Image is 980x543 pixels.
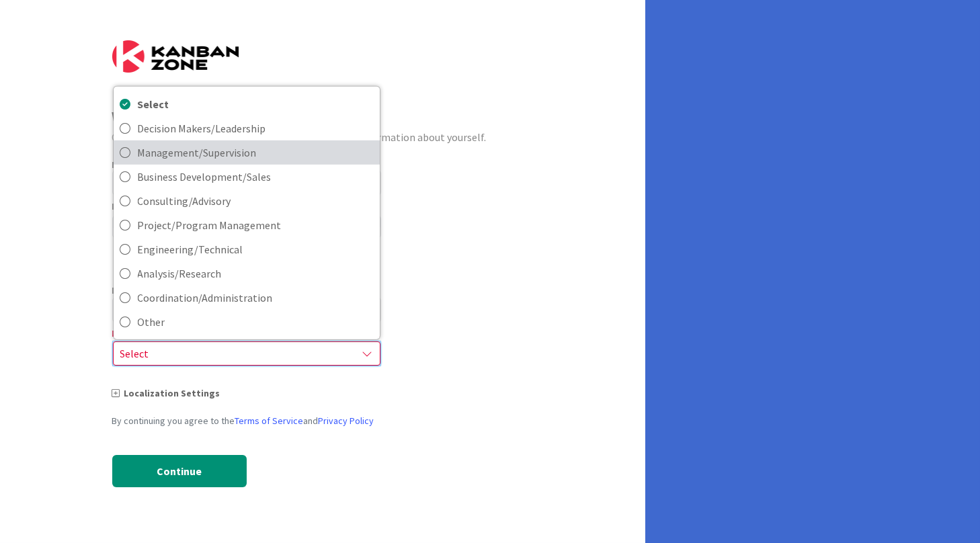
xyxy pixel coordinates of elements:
[112,159,161,171] label: First Name
[114,213,380,237] a: Project/Program Management
[112,455,247,487] button: Continue
[138,312,373,332] span: Other
[112,129,534,145] div: Create your account profile by providing a little more information about yourself.
[114,92,380,116] a: Select
[112,202,192,211] label: Backup Password
[114,261,380,286] a: Analysis/Research
[114,310,380,334] a: Other
[120,344,350,363] span: Select
[114,237,380,261] a: Engineering/Technical
[114,286,380,310] a: Coordination/Administration
[138,239,373,259] span: Engineering/Technical
[319,415,374,427] a: Privacy Policy
[138,94,373,114] span: Select
[138,191,373,211] span: Consulting/Advisory
[138,288,373,308] span: Coordination/Administration
[112,286,187,295] span: My Area of Focus
[112,386,381,401] div: Localization Settings
[114,189,380,213] a: Consulting/Advisory
[138,263,373,284] span: Analysis/Research
[114,140,380,165] a: Management/Supervision
[112,40,239,73] img: Kanban Zone
[138,167,373,187] span: Business Development/Sales
[138,142,373,163] span: Management/Supervision
[235,415,304,427] a: Terms of Service
[114,165,380,189] a: Business Development/Sales
[112,329,183,338] span: My Primary Role
[114,116,380,140] a: Decision Makers/Leadership
[138,118,373,138] span: Decision Makers/Leadership
[112,105,534,129] div: Welcome!
[112,414,381,428] div: By continuing you agree to the and
[138,215,373,235] span: Project/Program Management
